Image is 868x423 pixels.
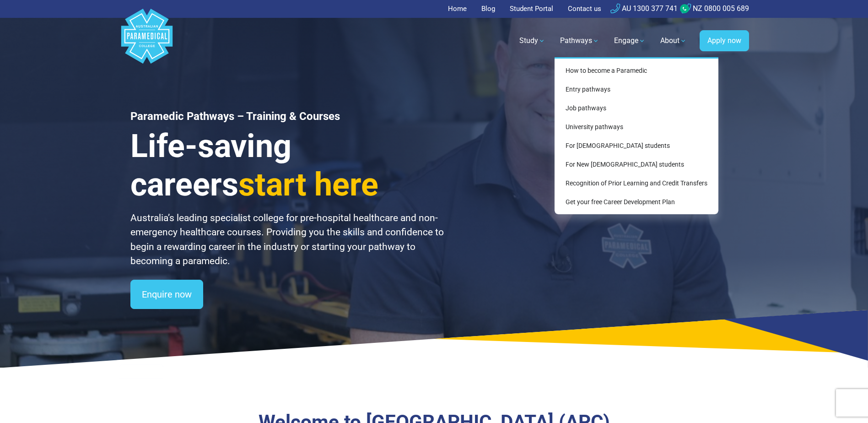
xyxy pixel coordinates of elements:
h1: Paramedic Pathways – Training & Courses [130,110,445,123]
h3: Life-saving careers [130,127,445,204]
a: Pathways [555,28,605,54]
a: Enquire now [130,280,203,309]
a: Entry pathways [558,81,715,98]
a: About [655,28,692,54]
p: Australia’s leading specialist college for pre-hospital healthcare and non-emergency healthcare c... [130,211,445,269]
a: Australian Paramedical College [119,18,174,64]
a: Engage [609,28,651,54]
a: For New [DEMOGRAPHIC_DATA] students [558,156,715,173]
a: University pathways [558,119,715,136]
a: Recognition of Prior Learning and Credit Transfers [558,175,715,192]
a: How to become a Paramedic [558,62,715,79]
a: AU 1300 377 741 [610,4,678,13]
a: Apply now [700,30,749,51]
div: Pathways [555,57,718,214]
a: Get your free Career Development Plan [558,194,715,211]
a: NZ 0800 005 689 [681,4,749,13]
a: Study [514,28,551,54]
a: For [DEMOGRAPHIC_DATA] students [558,137,715,154]
span: start here [238,166,378,203]
a: Job pathways [558,100,715,117]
